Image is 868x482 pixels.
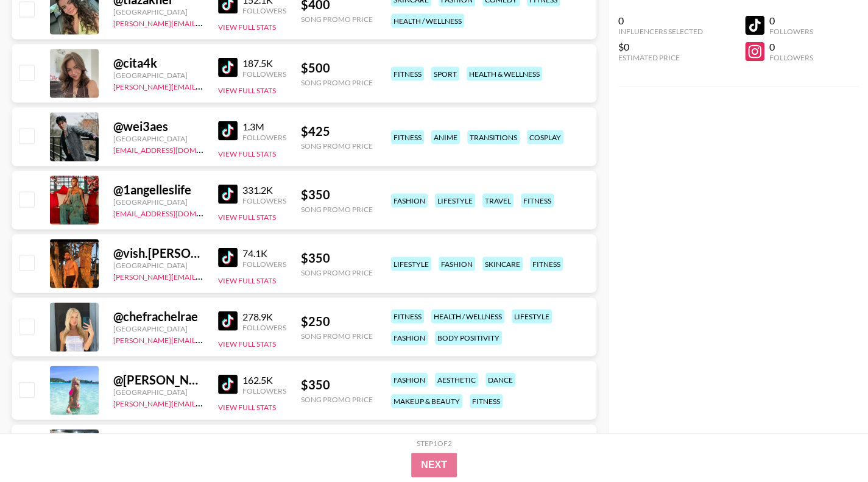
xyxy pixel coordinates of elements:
div: Song Promo Price [301,141,373,151]
a: [PERSON_NAME][EMAIL_ADDRESS][PERSON_NAME][DOMAIN_NAME] [113,333,351,345]
div: Followers [242,260,286,269]
a: [EMAIL_ADDRESS][DOMAIN_NAME] [113,143,236,155]
div: 278.9K [242,311,286,323]
div: $ 350 [301,187,373,202]
div: fitness [521,194,554,208]
div: aesthetic [435,373,478,387]
div: Followers [242,133,286,142]
div: Song Promo Price [301,205,373,214]
div: [GEOGRAPHIC_DATA] [113,324,203,333]
div: fitness [391,67,424,81]
div: Followers [769,53,813,62]
div: Song Promo Price [301,268,373,277]
div: cosplay [527,130,563,144]
a: [PERSON_NAME][EMAIL_ADDRESS][DOMAIN_NAME] [113,397,294,408]
iframe: Drift Widget Chat Controller [807,421,853,467]
div: Followers [242,69,286,79]
div: Song Promo Price [301,15,373,24]
div: anime [431,130,460,144]
button: View Full Stats [218,23,276,32]
div: 0 [618,15,703,27]
div: makeup & beauty [391,394,462,408]
button: View Full Stats [218,86,276,95]
div: fitness [391,310,424,324]
a: [PERSON_NAME][EMAIL_ADDRESS][DOMAIN_NAME] [113,80,294,91]
div: 0 [769,41,813,53]
div: [GEOGRAPHIC_DATA] [113,261,203,270]
div: health / wellness [431,310,504,324]
a: [EMAIL_ADDRESS][DOMAIN_NAME] [113,207,236,218]
div: @ 1angelleslife [113,182,203,197]
div: Followers [242,323,286,332]
div: health & wellness [467,67,542,81]
div: fashion [391,331,428,345]
img: TikTok [218,121,238,141]
div: fashion [439,257,475,271]
div: Followers [242,386,286,395]
div: @ vish.[PERSON_NAME] [113,246,203,261]
div: Influencers Selected [618,27,703,36]
div: 331.2K [242,184,286,196]
div: fitness [391,130,424,144]
button: View Full Stats [218,213,276,222]
button: View Full Stats [218,403,276,412]
div: 1.3M [242,121,286,133]
div: Followers [242,6,286,15]
div: Estimated Price [618,53,703,62]
div: 162.5K [242,374,286,386]
a: [PERSON_NAME][EMAIL_ADDRESS][DOMAIN_NAME] [113,270,294,282]
div: Song Promo Price [301,331,373,341]
div: Song Promo Price [301,395,373,404]
div: lifestyle [435,194,475,208]
img: TikTok [218,375,238,394]
div: fitness [530,257,563,271]
div: transitions [467,130,520,144]
div: fitness [470,394,503,408]
div: $ 350 [301,250,373,266]
div: $ 425 [301,124,373,139]
div: @ [PERSON_NAME].[PERSON_NAME] [113,372,203,388]
button: View Full Stats [218,149,276,158]
div: Song Promo Price [301,78,373,87]
div: fashion [391,373,428,387]
div: [GEOGRAPHIC_DATA] [113,134,203,143]
div: $ 350 [301,377,373,392]
div: 0 [769,15,813,27]
div: 74.1K [242,247,286,260]
div: body positivity [435,331,502,345]
div: @ cita4k [113,55,203,71]
div: @ wei3aes [113,119,203,134]
div: skincare [482,257,523,271]
div: $ 500 [301,60,373,76]
div: lifestyle [512,310,552,324]
div: travel [482,194,513,208]
div: 187.5K [242,57,286,69]
div: [GEOGRAPHIC_DATA] [113,197,203,207]
div: Followers [769,27,813,36]
button: Next [411,453,457,477]
div: fashion [391,194,428,208]
div: lifestyle [391,257,431,271]
button: View Full Stats [218,276,276,285]
div: dance [485,373,515,387]
div: [GEOGRAPHIC_DATA] [113,388,203,397]
img: TikTok [218,311,238,331]
div: [GEOGRAPHIC_DATA] [113,71,203,80]
div: $0 [618,41,703,53]
div: health / wellness [391,14,464,28]
div: @ chefrachelrae [113,309,203,324]
img: TikTok [218,58,238,77]
div: Step 1 of 2 [417,439,452,448]
div: Followers [242,196,286,205]
img: TikTok [218,185,238,204]
img: TikTok [218,248,238,268]
a: [PERSON_NAME][EMAIL_ADDRESS][PERSON_NAME][DOMAIN_NAME] [113,16,351,28]
button: View Full Stats [218,339,276,349]
div: $ 250 [301,314,373,329]
div: [GEOGRAPHIC_DATA] [113,7,203,16]
div: sport [431,67,459,81]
